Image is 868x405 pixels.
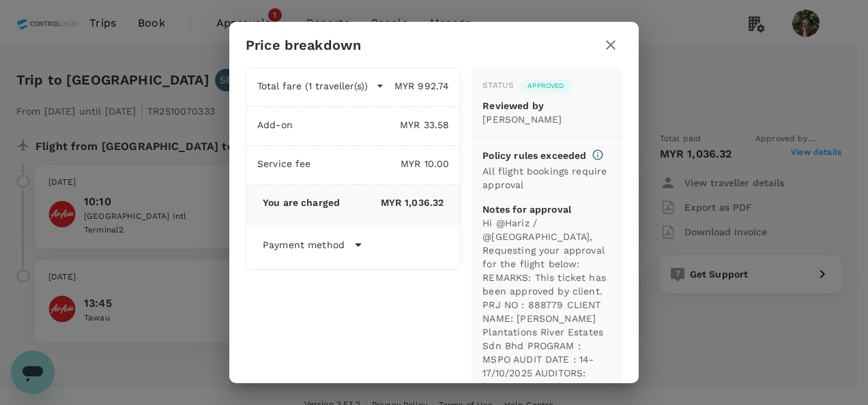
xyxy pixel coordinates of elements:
p: Notes for approval [482,202,611,216]
p: [PERSON_NAME] [482,112,611,126]
p: MYR 33.58 [293,118,449,132]
span: Approved [519,81,572,91]
p: Reviewed by [482,99,611,112]
p: Total fare (1 traveller(s)) [257,79,368,93]
h6: Price breakdown [246,34,361,56]
div: Status [482,79,514,93]
p: MYR 10.00 [311,157,450,170]
p: All flight bookings require approval [482,164,611,192]
p: MYR 1,036.32 [340,196,444,209]
p: Policy rules exceeded [482,149,586,162]
p: You are charged [263,196,340,209]
p: Service fee [257,157,311,170]
p: Add-on [257,118,293,132]
p: Payment method [263,238,345,252]
p: MYR 992.74 [384,79,449,93]
button: Total fare (1 traveller(s)) [257,79,384,93]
